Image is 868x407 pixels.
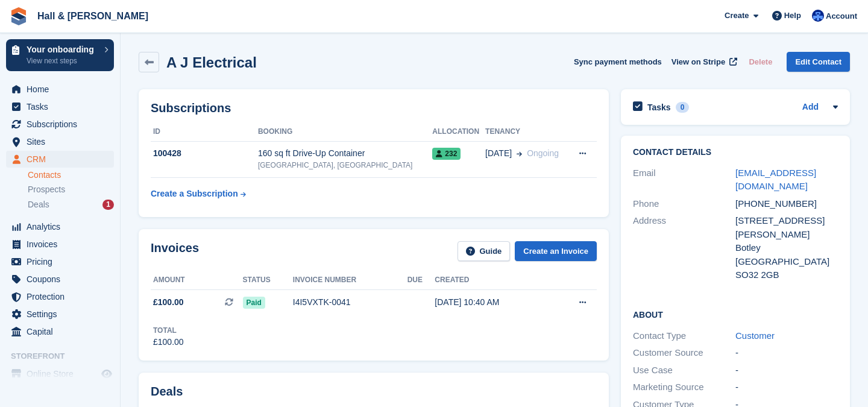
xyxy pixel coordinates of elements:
div: - [735,380,838,394]
span: Ongoing [527,148,559,158]
img: Claire Banham [812,10,824,22]
a: menu [6,116,114,133]
span: Settings [27,306,99,323]
a: menu [6,306,114,323]
div: Use Case [633,364,735,377]
div: 1 [102,200,114,210]
th: Tenancy [485,122,568,142]
span: Capital [27,323,99,340]
div: - [735,346,838,360]
div: Email [633,166,735,194]
span: Storefront [11,350,120,362]
h2: Deals [151,385,183,399]
div: [DATE] 10:40 AM [435,296,551,309]
a: Deals 1 [28,198,114,211]
div: 160 sq ft Drive-Up Container [258,147,432,160]
a: Create a Subscription [151,183,246,205]
div: SO32 2GB [735,268,838,282]
span: Subscriptions [27,116,99,133]
div: 0 [676,102,690,113]
a: Customer [735,330,775,341]
a: menu [6,323,114,340]
a: menu [6,81,114,98]
h2: Invoices [151,241,199,261]
h2: A J Electrical [166,54,257,71]
div: 100428 [151,147,258,160]
button: Delete [744,52,777,72]
a: Create an Invoice [515,241,597,261]
a: menu [6,133,114,150]
span: Analytics [27,218,99,235]
h2: Tasks [647,102,671,113]
span: Tasks [27,98,99,115]
span: Deals [28,199,49,210]
h2: Subscriptions [151,101,597,115]
h2: Contact Details [633,148,838,157]
a: menu [6,288,114,305]
div: Phone [633,197,735,211]
div: [GEOGRAPHIC_DATA], [GEOGRAPHIC_DATA] [258,160,432,171]
a: menu [6,365,114,382]
div: Customer Source [633,346,735,360]
a: menu [6,218,114,235]
a: Your onboarding View next steps [6,39,114,71]
span: Online Store [27,365,99,382]
th: Booking [258,122,432,142]
div: Botley [735,241,838,255]
span: £100.00 [153,296,184,309]
div: I4I5VXTK-0041 [293,296,407,309]
h2: About [633,308,838,320]
a: View on Stripe [667,52,740,72]
div: £100.00 [153,336,184,349]
th: Due [407,271,435,290]
span: Sites [27,133,99,150]
span: CRM [27,151,99,168]
span: [DATE] [485,147,512,160]
a: menu [6,253,114,270]
a: Guide [458,241,511,261]
a: Prospects [28,183,114,196]
a: Hall & [PERSON_NAME] [33,6,153,26]
span: Create [725,10,749,22]
th: ID [151,122,258,142]
a: menu [6,151,114,168]
th: Amount [151,271,243,290]
div: Create a Subscription [151,188,238,200]
span: Pricing [27,253,99,270]
span: Coupons [27,271,99,288]
span: Paid [243,297,265,309]
div: - [735,364,838,377]
a: Edit Contact [787,52,850,72]
div: [GEOGRAPHIC_DATA] [735,255,838,269]
a: Contacts [28,169,114,181]
th: Invoice number [293,271,407,290]
div: Total [153,325,184,336]
span: Home [27,81,99,98]
a: [EMAIL_ADDRESS][DOMAIN_NAME] [735,168,816,192]
span: Prospects [28,184,65,195]
span: Help [784,10,801,22]
th: Allocation [432,122,485,142]
a: Preview store [99,367,114,381]
a: menu [6,98,114,115]
div: Marketing Source [633,380,735,394]
span: Account [826,10,857,22]
a: Add [802,101,819,115]
p: Your onboarding [27,45,98,54]
div: [PHONE_NUMBER] [735,197,838,211]
span: 232 [432,148,461,160]
img: stora-icon-8386f47178a22dfd0bd8f6a31ec36ba5ce8667c1dd55bd0f319d3a0aa187defe.svg [10,7,28,25]
div: [STREET_ADDRESS][PERSON_NAME] [735,214,838,241]
div: Address [633,214,735,282]
span: View on Stripe [671,56,725,68]
a: menu [6,271,114,288]
span: Invoices [27,236,99,253]
span: Protection [27,288,99,305]
th: Status [243,271,293,290]
th: Created [435,271,551,290]
div: Contact Type [633,329,735,343]
a: menu [6,236,114,253]
p: View next steps [27,55,98,66]
button: Sync payment methods [574,52,662,72]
